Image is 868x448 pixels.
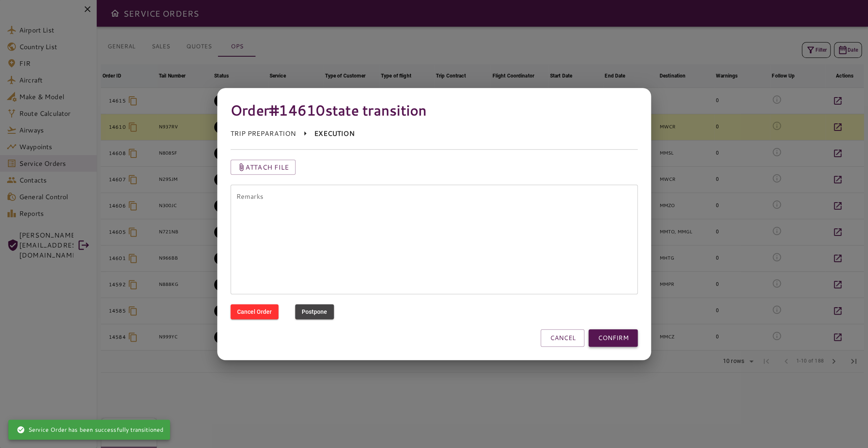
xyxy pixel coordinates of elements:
[314,129,354,139] p: EXECUTION
[230,304,278,320] button: Cancel Order
[588,329,638,347] button: CONFIRM
[295,304,334,320] button: Postpone
[230,129,296,139] p: TRIP PREPARATION
[17,422,163,437] div: Service Order has been successfully transitioned
[230,101,638,119] h4: Order #14610 state transition
[540,329,584,347] button: CANCEL
[245,162,289,172] p: Attach file
[230,160,296,175] button: Attach file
